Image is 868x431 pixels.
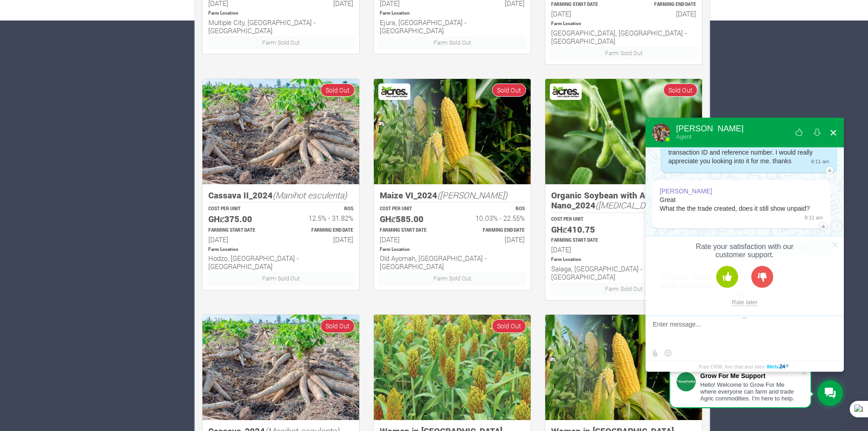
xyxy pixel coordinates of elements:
h6: [DATE] [380,235,444,244]
button: Select emoticon [662,348,673,359]
h5: Cassava II_2024 [208,190,353,201]
img: Acres Nano [551,85,580,99]
img: growforme image [545,315,702,420]
p: ROS [460,206,525,213]
h5: GHȼ585.00 [380,214,444,224]
span: Sold Out [492,319,526,332]
img: growforme image [374,79,531,184]
h6: Hodzo, [GEOGRAPHIC_DATA] - [GEOGRAPHIC_DATA] [208,254,353,270]
span: Free CRM, live chat and sites [699,361,765,372]
p: Estimated Farming Start Date [551,1,615,8]
p: Estimated Farming Start Date [380,227,444,234]
p: Estimated Farming Start Date [208,227,273,234]
p: Estimated Farming Start Date [551,237,615,244]
label: Send file [649,348,661,359]
p: COST PER UNIT [208,206,273,213]
p: COST PER UNIT [551,216,615,223]
h6: [DATE] [289,235,353,244]
img: Acres Nano [380,85,409,99]
div: [PERSON_NAME] [660,187,712,196]
h6: [DATE] [460,235,525,244]
button: We are sorry we didn't meet your expectation. Our CEO can be reached on whatsApp +233504561793 [751,266,773,288]
p: Location of Farm [208,246,353,253]
p: Location of Farm [551,21,696,27]
i: ([PERSON_NAME]) [437,189,507,201]
h6: [DATE] [551,10,615,18]
p: Estimated Farming End Date [289,227,353,234]
h6: [DATE] [208,235,273,244]
i: ([MEDICAL_DATA] max) [595,199,684,211]
h6: 12.24% - 19.16% [632,224,696,233]
h6: Salaga, [GEOGRAPHIC_DATA] - [GEOGRAPHIC_DATA] [551,265,696,281]
h6: [DATE] [551,245,615,254]
h4: Rate your satisfaction with our customer support. [691,243,799,259]
span: Sold Out [320,83,355,97]
button: Rate our service [791,122,807,144]
a: Free CRM, live chat and sites [699,361,790,372]
button: Thank you! We hope to server you more. Visit www.growforme.com and tell your friends about us. [716,266,738,288]
img: growforme image [202,315,359,420]
h5: GHȼ410.75 [551,224,615,235]
img: growforme image [202,79,359,184]
div: Grow For Me Support [700,372,801,379]
img: growforme image [545,79,702,184]
h5: GHȼ375.00 [208,214,273,224]
span: Rate later [732,299,757,306]
p: ROS [289,206,353,213]
p: Estimated Farming End Date [632,1,696,8]
p: Location of Farm [380,246,525,253]
h6: 12.5% - 31.82% [289,214,353,222]
p: ROS [632,216,696,223]
h6: Ejura, [GEOGRAPHIC_DATA] - [GEOGRAPHIC_DATA] [380,18,525,35]
img: growforme image [374,315,531,420]
h5: Organic Soybean with Acres Nano_2024 [551,190,696,211]
span: 8:11 am [800,213,823,222]
button: Close widget [825,122,842,144]
h6: Multiple City, [GEOGRAPHIC_DATA] - [GEOGRAPHIC_DATA] [208,18,353,35]
h6: Old Ayomah, [GEOGRAPHIC_DATA] - [GEOGRAPHIC_DATA] [380,254,525,270]
h6: 10.03% - 22.55% [460,214,525,222]
p: Location of Farm [208,10,353,17]
h6: [GEOGRAPHIC_DATA], [GEOGRAPHIC_DATA] - [GEOGRAPHIC_DATA] [551,29,696,45]
p: Estimated Farming End Date [460,227,525,234]
div: Hello! Welcome to Grow For Me where everyone can farm and trade Agric commodities. I'm here to help. [700,381,801,402]
h6: [DATE] [632,245,696,254]
span: Sold Out [492,83,526,97]
p: COST PER UNIT [380,206,444,213]
span: Sold Out [320,319,355,332]
i: (Manihot esculenta) [273,189,347,201]
span: Sold Out [663,83,697,97]
div: Rate later [828,238,842,252]
span: Great What the the trade created, does it still show unpaid? [660,196,810,212]
div: [PERSON_NAME] [676,125,744,133]
div: Agent [676,133,744,140]
button: Download conversation history [809,122,825,144]
p: Location of Farm [380,10,525,17]
h6: [DATE] [632,10,696,18]
p: Estimated Farming End Date [632,237,696,244]
p: Location of Farm [551,256,696,263]
h5: Maize VI_2024 [380,190,525,201]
